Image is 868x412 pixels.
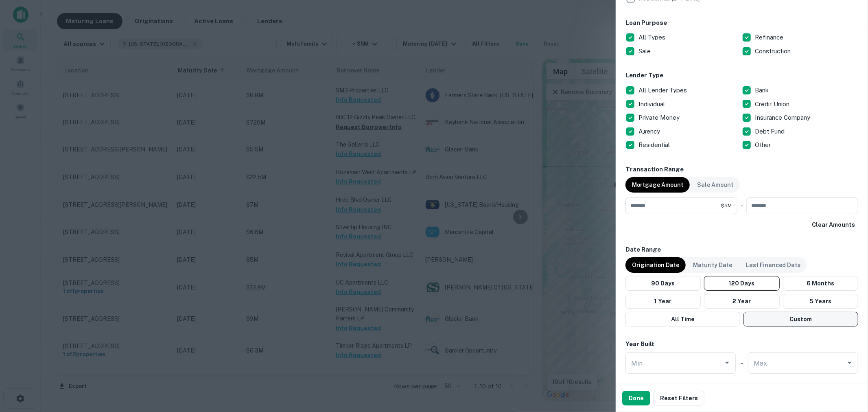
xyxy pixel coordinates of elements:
[809,217,858,232] button: Clear Amounts
[638,33,667,42] p: All Types
[638,113,681,123] p: Private Money
[632,180,683,189] p: Mortgage Amount
[638,140,671,150] p: Residential
[638,46,652,56] p: Sale
[625,245,858,254] h6: Date Range
[638,99,667,109] p: Individual
[721,202,732,209] span: $5M
[625,18,858,28] h6: Loan Purpose
[755,127,786,136] p: Debt Fund
[743,312,858,327] button: Custom
[654,391,704,405] button: Reset Filters
[693,261,732,270] p: Maturity Date
[783,276,858,291] button: 6 Months
[638,127,662,136] p: Agency
[622,391,650,405] button: Done
[704,294,779,309] button: 2 Year
[755,113,812,123] p: Insurance Company
[704,276,779,291] button: 120 Days
[625,276,701,291] button: 90 Days
[625,165,858,174] h6: Transaction Range
[755,140,772,150] p: Other
[625,340,654,349] h6: Year Built
[741,197,743,214] div: -
[625,294,701,309] button: 1 Year
[755,33,785,42] p: Refinance
[741,358,743,368] h6: -
[746,261,800,270] p: Last Financed Date
[722,357,733,368] button: Open
[625,71,858,80] h6: Lender Type
[625,312,740,327] button: All Time
[638,85,689,95] p: All Lender Types
[783,294,858,309] button: 5 Years
[827,347,868,386] iframe: Chat Widget
[755,99,791,109] p: Credit Union
[755,46,792,56] p: Construction
[697,180,733,189] p: Sale Amount
[632,261,679,270] p: Origination Date
[755,85,770,95] p: Bank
